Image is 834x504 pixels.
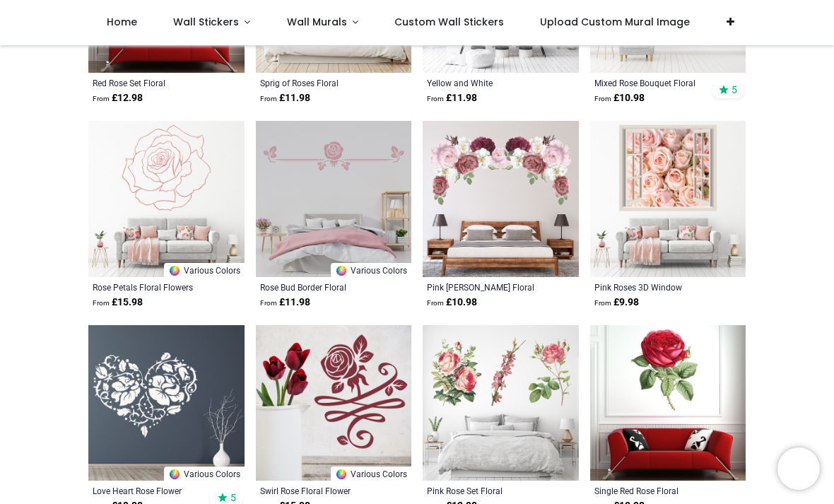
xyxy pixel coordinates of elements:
[423,121,579,277] img: Pink Rose Garland Floral Wall Sticker
[287,15,347,29] span: Wall Murals
[777,447,820,490] iframe: Brevo live chat
[168,468,181,481] img: Color Wheel
[594,299,611,307] span: From
[594,77,712,88] a: Mixed Rose Bouquet Floral
[335,264,348,277] img: Color Wheel
[260,77,378,88] a: Sprig of Roses Floral
[427,295,477,310] strong: £ 10.98
[540,15,690,29] span: Upload Custom Mural Image
[423,325,579,481] img: Pink Rose Set Floral Wall Sticker
[230,491,236,504] span: 5
[260,295,310,310] strong: £ 11.98
[594,95,611,102] span: From
[107,15,137,29] span: Home
[427,281,545,293] a: Pink [PERSON_NAME] Floral
[93,485,211,496] a: Love Heart Rose Flower
[427,299,444,307] span: From
[164,263,245,277] a: Various Colors
[173,15,239,29] span: Wall Stickers
[168,264,181,277] img: Color Wheel
[331,467,411,481] a: Various Colors
[93,95,110,102] span: From
[88,121,245,277] img: Rose Petals Floral Flowers Wall Sticker
[93,77,211,88] a: Red Rose Set Floral
[732,83,737,96] span: 5
[256,325,412,481] img: Swirl Rose Floral Flower Wall Sticker
[260,299,277,307] span: From
[93,281,211,293] a: Rose Petals Floral Flowers
[260,485,378,496] a: Swirl Rose Floral Flower
[260,91,310,105] strong: £ 11.98
[594,281,712,293] a: Pink Roses 3D Window
[256,121,412,277] img: Rose Bud Border Floral Headboard Wall Sticker
[427,91,477,105] strong: £ 11.98
[594,91,645,105] strong: £ 10.98
[88,325,245,481] img: Love Heart Rose Flower Wall Sticker
[427,95,444,102] span: From
[260,95,277,102] span: From
[594,295,639,310] strong: £ 9.98
[590,325,746,481] img: Single Red Rose Floral Wall Sticker
[335,468,348,481] img: Color Wheel
[260,281,378,293] a: Rose Bud Border Floral Headboard
[93,295,143,310] strong: £ 15.98
[164,467,245,481] a: Various Colors
[93,91,143,105] strong: £ 12.98
[427,77,545,88] a: Yellow and White [PERSON_NAME] Floral
[331,263,411,277] a: Various Colors
[427,485,545,496] a: Pink Rose Set Floral
[93,299,110,307] span: From
[594,485,712,496] a: Single Red Rose Floral
[394,15,504,29] span: Custom Wall Stickers
[590,121,746,277] img: Pink Roses 3D Window Wall Sticker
